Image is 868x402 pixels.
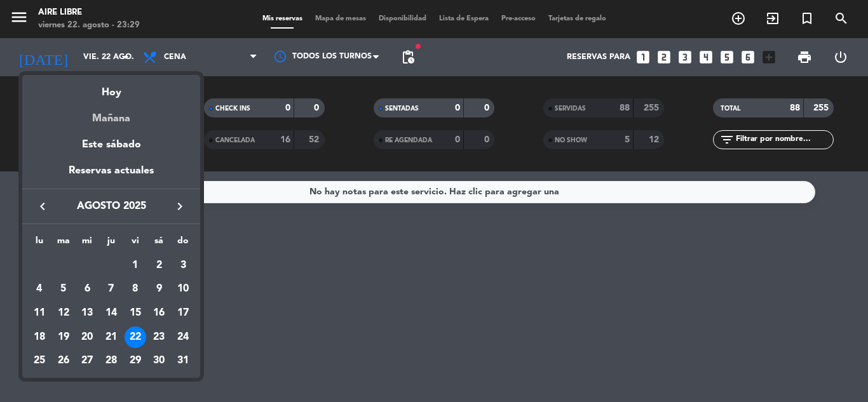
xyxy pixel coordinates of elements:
[100,326,122,348] div: 21
[147,349,172,373] td: 30 de agosto de 2025
[125,302,146,324] div: 15
[148,302,170,324] div: 16
[31,198,54,215] button: keyboard_arrow_left
[22,101,200,127] div: Mañana
[27,278,51,302] td: 4 de agosto de 2025
[76,302,98,324] div: 13
[148,326,170,348] div: 23
[171,253,195,278] td: 3 de agosto de 2025
[27,301,51,325] td: 11 de agosto de 2025
[27,349,51,373] td: 25 de agosto de 2025
[171,278,195,302] td: 10 de agosto de 2025
[172,199,187,214] i: keyboard_arrow_right
[51,278,76,302] td: 5 de agosto de 2025
[27,325,51,349] td: 18 de agosto de 2025
[123,325,147,349] td: 22 de agosto de 2025
[53,351,74,372] div: 26
[53,302,74,324] div: 12
[99,278,123,302] td: 7 de agosto de 2025
[123,301,147,325] td: 15 de agosto de 2025
[99,349,123,373] td: 28 de agosto de 2025
[75,278,99,302] td: 6 de agosto de 2025
[22,163,200,189] div: Reservas actuales
[100,278,122,300] div: 7
[29,326,50,348] div: 18
[125,326,146,348] div: 22
[147,325,172,349] td: 23 de agosto de 2025
[53,326,74,348] div: 19
[171,234,195,253] th: domingo
[171,301,195,325] td: 17 de agosto de 2025
[53,278,74,300] div: 5
[172,326,194,348] div: 24
[148,278,170,300] div: 9
[22,127,200,163] div: Este sábado
[99,301,123,325] td: 14 de agosto de 2025
[171,325,195,349] td: 24 de agosto de 2025
[172,351,194,372] div: 31
[172,255,194,276] div: 3
[172,278,194,300] div: 10
[148,351,170,372] div: 30
[125,255,146,276] div: 1
[168,198,191,215] button: keyboard_arrow_right
[27,234,51,253] th: lunes
[147,278,172,302] td: 9 de agosto de 2025
[99,234,123,253] th: jueves
[172,302,194,324] div: 17
[148,255,170,276] div: 2
[100,351,122,372] div: 28
[147,301,172,325] td: 16 de agosto de 2025
[76,326,98,348] div: 20
[75,325,99,349] td: 20 de agosto de 2025
[123,278,147,302] td: 8 de agosto de 2025
[125,351,146,372] div: 29
[51,301,76,325] td: 12 de agosto de 2025
[147,234,172,253] th: sábado
[99,325,123,349] td: 21 de agosto de 2025
[75,301,99,325] td: 13 de agosto de 2025
[22,75,200,101] div: Hoy
[123,253,147,278] td: 1 de agosto de 2025
[75,349,99,373] td: 27 de agosto de 2025
[54,198,168,215] span: agosto 2025
[75,234,99,253] th: miércoles
[51,325,76,349] td: 19 de agosto de 2025
[27,253,123,278] td: AGO.
[100,302,122,324] div: 14
[123,234,147,253] th: viernes
[35,199,50,214] i: keyboard_arrow_left
[76,278,98,300] div: 6
[51,349,76,373] td: 26 de agosto de 2025
[29,278,50,300] div: 4
[171,349,195,373] td: 31 de agosto de 2025
[125,278,146,300] div: 8
[29,351,50,372] div: 25
[76,351,98,372] div: 27
[29,302,50,324] div: 11
[123,349,147,373] td: 29 de agosto de 2025
[51,234,76,253] th: martes
[147,253,172,278] td: 2 de agosto de 2025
